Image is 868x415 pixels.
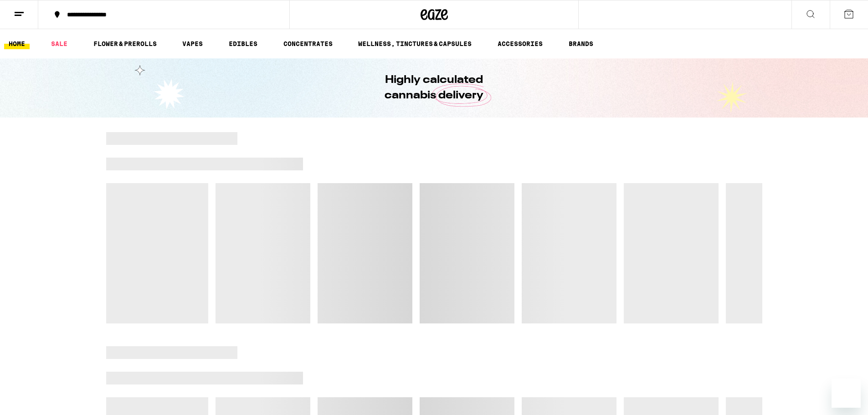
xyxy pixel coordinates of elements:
[493,38,547,49] a: ACCESSORIES
[89,38,161,49] a: FLOWER & PREROLLS
[564,38,598,49] a: BRANDS
[224,38,262,49] a: EDIBLES
[4,38,30,49] a: HOME
[279,38,337,49] a: CONCENTRATES
[832,379,861,408] iframe: Button to launch messaging window
[46,38,72,49] a: SALE
[359,72,509,103] h1: Highly calculated cannabis delivery
[354,38,476,49] a: WELLNESS, TINCTURES & CAPSULES
[178,38,207,49] a: VAPES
